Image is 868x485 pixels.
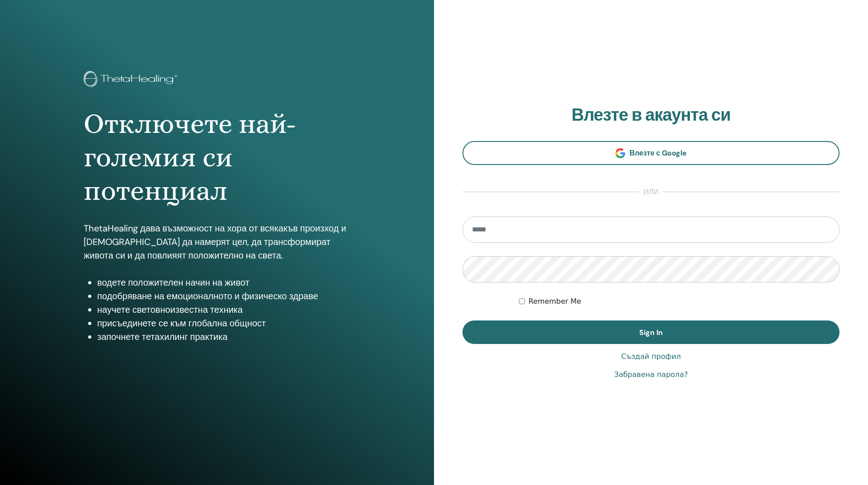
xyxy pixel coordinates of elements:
[462,141,840,165] a: Влезте с Google
[528,296,581,307] label: Remember Me
[97,276,350,289] li: водете положителен начин на живот
[97,316,350,330] li: присъединете се към глобална общност
[84,221,350,262] p: ThetaHealing дава възможност на хора от всякакъв произход и [DEMOGRAPHIC_DATA] да намерят цел, да...
[614,369,688,380] a: Забравена парола?
[621,351,681,362] a: Създай профил
[84,107,350,208] h1: Отключете най-големия си потенциал
[97,330,350,344] li: започнете тетахилинг практика
[639,187,663,198] span: или
[462,105,840,126] h2: Влезте в акаунта си
[630,148,687,158] span: Влезте с Google
[639,328,663,337] span: Sign In
[519,296,840,307] div: Keep me authenticated indefinitely or until I manually logout
[97,289,350,303] li: подобряване на емоционалното и физическо здраве
[97,303,350,316] li: научете световноизвестна техника
[462,320,840,344] button: Sign In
